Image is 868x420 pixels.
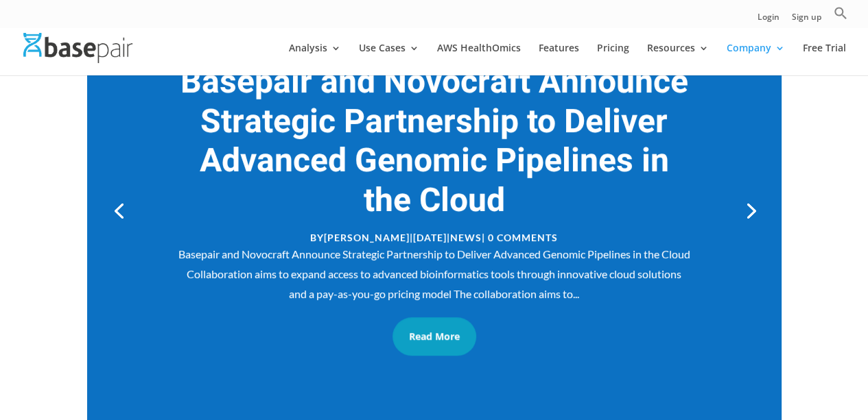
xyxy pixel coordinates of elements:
[727,43,785,75] a: Company
[803,43,846,75] a: Free Trial
[597,43,629,75] a: Pricing
[392,317,476,356] a: Read More
[180,58,688,225] a: Basepair and Novocraft Announce Strategic Partnership to Deliver Advanced Genomic Pipelines in th...
[792,13,821,27] a: Sign up
[177,245,690,304] div: Basepair and Novocraft Announce Strategic Partnership to Deliver Advanced Genomic Pipelines in th...
[289,43,341,75] a: Analysis
[758,13,779,27] a: Login
[834,6,847,27] a: Search Icon Link
[437,43,521,75] a: AWS HealthOmics
[539,43,579,75] a: Features
[324,232,410,243] a: [PERSON_NAME]
[177,227,690,245] p: by | | | 0 Comments
[23,33,132,62] img: Basepair
[450,232,482,243] a: News
[359,43,419,75] a: Use Cases
[413,232,447,243] span: [DATE]
[647,43,709,75] a: Resources
[834,6,847,20] svg: Search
